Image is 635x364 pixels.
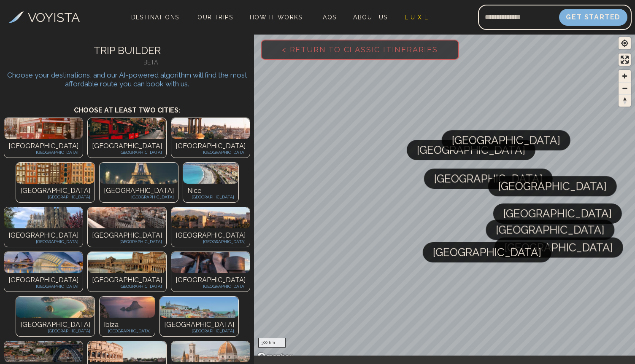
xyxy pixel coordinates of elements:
img: Photo of undefined [183,163,238,184]
span: Destinations [128,11,183,35]
img: Photo of undefined [88,207,166,228]
p: [GEOGRAPHIC_DATA] [176,275,246,285]
p: [GEOGRAPHIC_DATA] [92,238,162,245]
p: [GEOGRAPHIC_DATA] [20,320,90,330]
span: [GEOGRAPHIC_DATA] [496,220,604,240]
span: < Return to Classic Itineraries [268,32,451,67]
p: [GEOGRAPHIC_DATA] [92,283,162,289]
img: Photo of undefined [88,118,166,139]
img: Voyista Logo [8,11,24,23]
img: Photo of undefined [16,163,95,184]
a: L U X E [401,11,432,23]
span: Our Trips [197,14,233,21]
p: [GEOGRAPHIC_DATA] [8,230,78,241]
img: Photo of undefined [171,341,250,362]
img: Photo of undefined [160,297,238,318]
a: How It Works [246,11,306,23]
img: Photo of undefined [4,118,83,139]
a: VOYISTA [8,8,80,27]
button: Find my location [619,37,631,49]
p: [GEOGRAPHIC_DATA] [176,283,246,289]
p: Ibiza [104,320,151,330]
canvas: Map [254,33,635,364]
img: Photo of undefined [88,341,166,362]
button: Get Started [559,9,627,26]
a: About Us [350,11,391,23]
p: [GEOGRAPHIC_DATA] [8,141,78,151]
p: [GEOGRAPHIC_DATA] [20,194,90,200]
p: [GEOGRAPHIC_DATA] [20,328,90,334]
button: Enter fullscreen [619,54,631,66]
span: [GEOGRAPHIC_DATA] [417,140,525,160]
h2: TRIP BUILDER [6,43,248,58]
p: [GEOGRAPHIC_DATA] [104,186,174,196]
p: [GEOGRAPHIC_DATA] [92,230,162,241]
p: [GEOGRAPHIC_DATA] [176,149,246,155]
span: L U X E [405,14,429,21]
span: About Us [353,14,387,21]
img: Photo of undefined [171,252,250,273]
span: [GEOGRAPHIC_DATA] [452,130,560,150]
p: [GEOGRAPHIC_DATA] [8,275,78,285]
p: [GEOGRAPHIC_DATA] [164,328,234,334]
span: FAQs [319,14,337,21]
input: Email address [478,7,559,27]
p: Choose your destinations, and our AI-powered algorithm will find the most affordable route you ca... [6,71,248,88]
p: [GEOGRAPHIC_DATA] [164,320,234,330]
p: [GEOGRAPHIC_DATA] [92,141,162,151]
p: [GEOGRAPHIC_DATA] [8,238,78,245]
p: [GEOGRAPHIC_DATA] [187,194,234,200]
p: Nice [187,186,234,196]
h3: VOYISTA [28,8,80,27]
p: [GEOGRAPHIC_DATA] [92,275,162,285]
a: FAQs [316,11,340,23]
img: Photo of undefined [4,252,83,273]
p: [GEOGRAPHIC_DATA] [104,328,151,334]
p: [GEOGRAPHIC_DATA] [176,238,246,245]
p: [GEOGRAPHIC_DATA] [176,230,246,241]
button: Zoom in [619,70,631,82]
img: Photo of undefined [171,118,250,139]
button: < Return to Classic Itineraries [261,40,459,60]
button: Reset bearing to north [619,94,631,107]
img: Photo of undefined [171,207,250,228]
div: 300 km [258,338,286,348]
a: Our Trips [194,11,236,23]
p: [GEOGRAPHIC_DATA] [104,194,174,200]
span: Zoom out [619,83,631,94]
p: [GEOGRAPHIC_DATA] [20,186,90,196]
img: Photo of undefined [100,163,178,184]
img: Photo of undefined [16,297,95,318]
span: [GEOGRAPHIC_DATA] [433,242,541,262]
h3: Choose at least two cities: [6,97,248,115]
img: Photo of undefined [88,252,166,273]
img: Photo of undefined [100,297,155,318]
a: Mapbox homepage [257,352,294,361]
button: Zoom out [619,82,631,94]
span: [GEOGRAPHIC_DATA] [503,203,612,224]
p: [GEOGRAPHIC_DATA] [8,283,78,289]
h4: BETA [54,58,248,67]
span: [GEOGRAPHIC_DATA] [498,176,607,196]
span: How It Works [250,14,303,21]
span: [GEOGRAPHIC_DATA] [434,169,543,189]
img: Photo of undefined [4,341,83,362]
img: Photo of undefined [4,207,83,228]
p: [GEOGRAPHIC_DATA] [8,149,78,155]
p: [GEOGRAPHIC_DATA] [176,141,246,151]
span: [GEOGRAPHIC_DATA] [505,238,613,258]
p: [GEOGRAPHIC_DATA] [92,149,162,155]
